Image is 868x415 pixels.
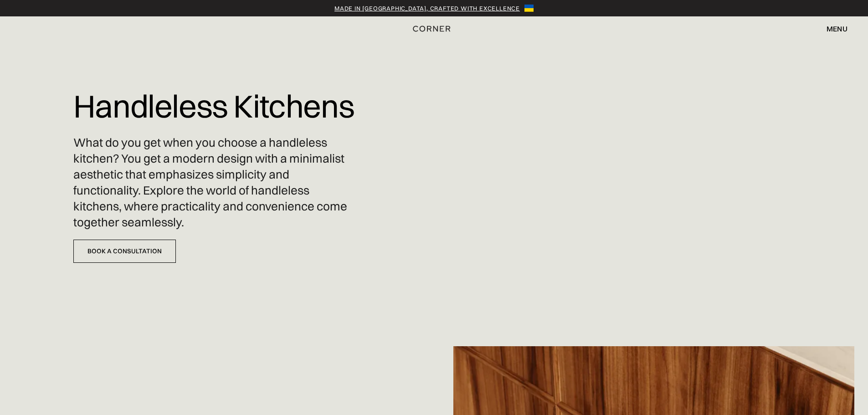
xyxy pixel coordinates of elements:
a: Made in [GEOGRAPHIC_DATA], crafted with excellence [334,4,520,13]
p: What do you get when you choose a handleless kitchen? You get a modern design with a minimalist a... [73,135,355,231]
div: menu [827,25,847,32]
a: home [403,23,465,35]
h1: Handleless Kitchens [73,82,354,130]
a: Book a Consultation [73,240,176,263]
div: menu [817,21,847,36]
